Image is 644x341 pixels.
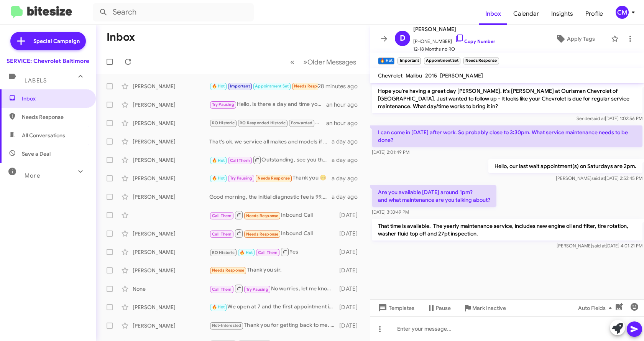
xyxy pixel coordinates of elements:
button: Previous [286,54,299,70]
div: 28 minutes ago [318,82,364,90]
span: [PERSON_NAME] [DATE] 2:53:45 PM [556,175,642,181]
span: Call Them [230,158,250,163]
button: Mark Inactive [457,301,512,315]
button: CM [609,6,636,19]
div: Good morning, the initial diagnostic fee is 99.95, depending on the findings of the there may nee... [209,193,332,201]
div: an hour ago [326,119,364,127]
a: Inbox [479,3,507,25]
span: [DATE] 3:33:49 PM [372,209,409,215]
small: Important [398,58,421,64]
span: Save a Deal [22,150,51,158]
div: CM [616,6,629,19]
span: said at [591,175,605,181]
div: Thank you for getting back to me. I will update my records. [209,321,338,330]
span: Sender [DATE] 1:02:56 PM [577,115,642,121]
span: Templates [376,301,414,315]
div: Outstanding, see you then. [209,155,332,165]
div: [PERSON_NAME] [133,248,209,256]
div: [PERSON_NAME] [133,138,209,145]
p: Are you available [DATE] around 1pm? and what maintenance are you talking about? [372,185,496,207]
div: SERVICE: Chevrolet Baltimore [7,57,89,65]
div: Hello, is there a day and time you would prefer to come in? [209,100,326,109]
div: [PERSON_NAME] [133,119,209,127]
span: Labels [25,77,47,84]
button: Apply Tags [542,32,607,46]
span: [PHONE_NUMBER] [413,34,495,45]
div: [DATE] [338,211,364,219]
a: Calendar [507,3,545,25]
span: Forwarded [289,120,314,127]
span: Needs Response [246,232,279,237]
div: [PERSON_NAME] [133,322,209,329]
div: a day ago [332,193,364,201]
span: Malibu [406,72,422,79]
span: « [290,57,294,67]
span: 2015 [425,72,437,79]
span: Needs Response [258,176,290,181]
span: 🔥 Hot [240,250,253,255]
div: [DATE] [338,230,364,237]
span: said at [591,115,605,121]
p: That time is available. The yearly maintenance service, includes new engine oil and filter, tire ... [372,219,642,241]
span: Appointment Set [255,84,289,89]
div: [PERSON_NAME] [133,193,209,201]
a: Copy Number [455,38,495,44]
div: Hello, my name is [PERSON_NAME]. If you are interested in trading your vehicle. I would recommend... [209,119,326,127]
span: 🔥 Hot [212,176,225,181]
p: Hope you're having a great day [PERSON_NAME]. it's [PERSON_NAME] at Ourisman Chevrolet of [GEOGRA... [372,84,642,113]
div: [PERSON_NAME] [133,267,209,274]
span: Pause [436,301,451,315]
span: Needs Response [246,213,279,218]
button: Next [299,54,361,70]
div: Thank you sir. [209,266,338,275]
span: Call Them [212,232,232,237]
span: Call Them [212,213,232,218]
div: Are you available [DATE] around 1pm? and what maintenance are you talking about? [209,82,318,91]
div: [DATE] [338,285,364,293]
button: Pause [421,301,457,315]
span: D [400,32,406,44]
span: Mark Inactive [472,301,506,315]
div: Inbound Call [209,229,338,238]
a: Profile [579,3,609,25]
span: Needs Response [294,84,327,89]
p: I can come in [DATE] after work. So probably close to 3:30pm. What service maintenance needs to b... [372,125,642,147]
span: Inbox [22,95,87,102]
span: Try Pausing [246,287,268,292]
div: [PERSON_NAME] [133,175,209,182]
span: [PERSON_NAME] [440,72,483,79]
div: We open at 7 and the first appointment is 730 [209,303,338,311]
div: [DATE] [338,303,364,311]
input: Search [93,3,254,21]
span: [DATE] 2:01:49 PM [372,149,409,155]
span: Special Campaign [33,37,80,45]
span: RO Historic [212,250,235,255]
span: 🔥 Hot [212,305,225,310]
span: Not-Interested [212,323,242,328]
div: [DATE] [338,267,364,274]
span: 12-18 Months no RO [413,45,495,53]
div: [PERSON_NAME] [133,101,209,109]
span: Needs Response [212,268,245,273]
span: 🔥 Hot [212,158,225,163]
nav: Page navigation example [286,54,361,70]
small: Needs Response [463,58,499,64]
p: Hello, our last wait appointment(s) on Saturdays are 2pm. [488,159,642,173]
span: Older Messages [307,58,356,66]
div: Thank you 😊 [209,174,332,183]
span: Needs Response [22,113,87,121]
div: [DATE] [338,322,364,329]
span: Try Pausing [212,102,234,107]
a: Insights [545,3,579,25]
span: More [25,172,40,179]
span: [PERSON_NAME] [413,25,495,34]
span: » [303,57,307,67]
div: an hour ago [326,101,364,109]
div: a day ago [332,138,364,145]
button: Auto Fields [572,301,621,315]
span: 🔥 Hot [212,84,225,89]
